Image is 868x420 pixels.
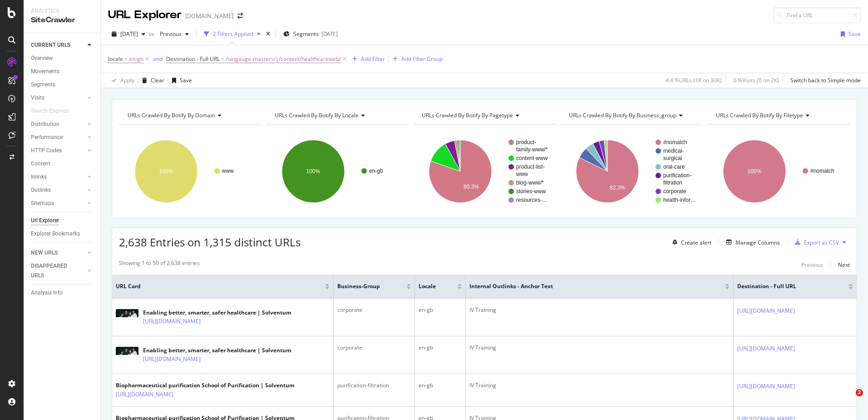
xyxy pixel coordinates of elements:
[663,139,687,145] text: #nomatch
[349,54,385,65] button: Add Filter
[804,239,839,246] div: Export as CSV
[185,11,234,20] div: [DOMAIN_NAME]
[159,168,173,175] text: 100%
[31,67,94,76] a: Movements
[156,27,192,41] button: Previous
[790,76,861,84] div: Switch back to Simple mode
[31,248,58,258] div: NEW URLS
[663,148,684,154] text: medical-
[119,132,261,211] svg: A chart.
[337,282,392,290] span: business-group
[221,55,224,63] span: =
[737,382,795,391] a: [URL][DOMAIN_NAME]
[222,168,234,174] text: www
[716,111,803,119] span: URLs Crawled By Botify By filetype
[469,282,711,290] span: Internal Outlinks - Anchor Text
[733,76,779,84] div: 0 % Visits ( 0 on 2K )
[516,164,545,170] text: product-list-
[200,27,264,41] button: 2 Filters Applied
[31,80,55,90] div: Segments
[116,309,138,326] img: main image
[116,347,138,364] img: main image
[791,235,839,250] button: Export as CSV
[469,381,730,390] div: IV Training
[516,180,544,186] text: blog-www/*
[663,172,691,179] text: purification-
[666,76,722,84] div: 4.4 % URLs ( 1K on 30K )
[31,80,94,90] a: Segments
[31,185,51,195] div: Outlinks
[420,108,547,123] h4: URLs Crawled By Botify By pagetype
[567,108,695,123] h4: URLs Crawled By Botify By business_group
[31,185,85,195] a: Outlinks
[31,133,63,142] div: Performance
[180,76,192,84] div: Save
[516,139,536,145] text: product-
[748,168,762,175] text: 100%
[31,120,59,129] div: Distribution
[151,76,164,84] div: Clear
[389,54,443,65] button: Add Filter Group
[306,168,321,175] text: 100%
[156,30,182,38] span: Previous
[361,55,385,63] div: Add Filter
[31,40,70,50] div: CURRENT URLS
[419,306,462,314] div: en-gb
[419,381,462,390] div: en-gb
[31,172,47,182] div: Inlinks
[848,30,861,38] div: Save
[321,30,338,38] div: [DATE]
[31,7,93,15] div: Analytics
[737,344,795,353] a: [URL][DOMAIN_NAME]
[128,111,215,119] span: URLs Crawled By Botify By domain
[801,259,823,270] button: Previous
[337,306,410,314] div: corporate
[108,73,134,88] button: Apply
[116,381,295,390] div: Biopharmaceutical purification School of Purification | Solventum
[413,132,556,211] svg: A chart.
[31,288,94,298] a: Analysis Info
[129,53,143,65] span: en-gb
[837,27,861,41] button: Save
[213,30,253,38] div: 2 Filters Applied
[714,108,842,123] h4: URLs Crawled By Botify By filetype
[31,261,77,280] div: DISAPPEARED URLS
[669,235,711,250] button: Create alert
[837,389,859,411] iframe: Intercom live chat
[143,317,201,326] a: [URL][DOMAIN_NAME]
[120,76,134,84] div: Apply
[124,55,128,63] span: =
[153,55,163,63] div: and
[31,106,69,116] div: Search Engines
[138,73,164,88] button: Clear
[401,55,443,63] div: Add Filter Group
[31,159,94,169] a: Content
[168,73,192,88] button: Save
[810,168,834,174] text: #nomatch
[119,259,200,270] div: Showing 1 to 50 of 2,638 entries
[120,30,138,38] span: 2025 Sep. 17th
[126,108,253,123] h4: URLs Crawled By Botify By domain
[369,168,383,174] text: en-gb
[422,111,513,119] span: URLs Crawled By Botify By pagetype
[293,30,319,38] span: Segments
[663,197,696,203] text: health-infor…
[108,7,182,23] div: URL Explorer
[31,159,50,169] div: Content
[116,282,323,290] span: URL Card
[31,261,85,280] a: DISAPPEARED URLS
[31,54,94,63] a: Overview
[31,288,63,298] div: Analysis Info
[681,239,711,246] div: Create alert
[31,93,44,103] div: Visits
[787,73,861,88] button: Switch back to Simple mode
[516,146,548,153] text: family-www/*
[275,111,359,119] span: URLs Crawled By Botify By locale
[31,216,94,225] a: Url Explorer
[108,27,149,41] button: [DATE]
[143,355,201,364] a: [URL][DOMAIN_NAME]
[707,132,850,211] div: A chart.
[337,381,410,390] div: purification-filtration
